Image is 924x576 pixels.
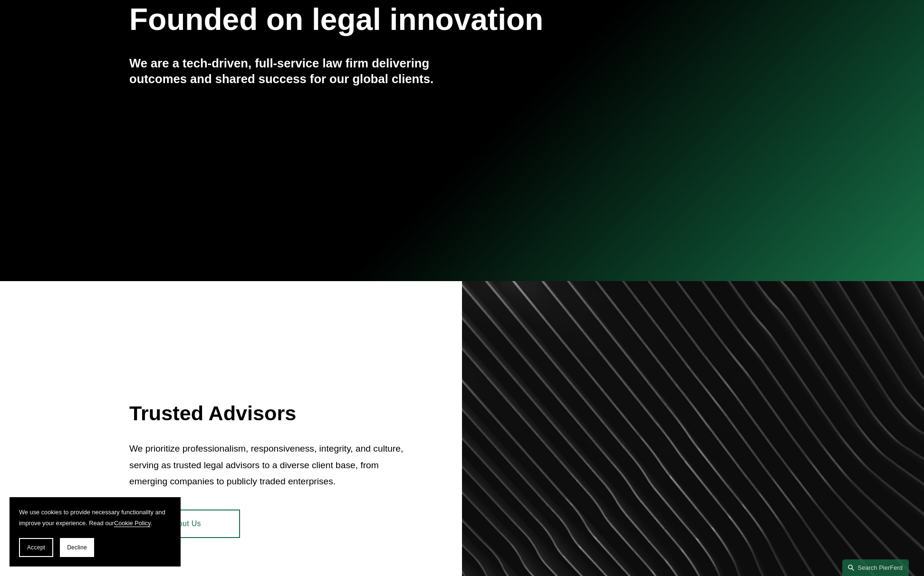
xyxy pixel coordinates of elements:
[19,507,171,529] p: We use cookies to provide necessary functionality and improve your experience. Read our .
[129,401,406,425] h2: Trusted Advisors
[129,510,240,538] a: About Us
[10,497,181,567] section: Cookie banner
[27,544,45,551] span: Accept
[129,2,684,37] h1: Founded on legal innovation
[60,538,94,557] button: Decline
[842,559,909,576] a: Search this site
[67,544,87,551] span: Decline
[129,56,462,86] h4: We are a tech-driven, full-service law firm delivering outcomes and shared success for our global...
[129,441,406,490] p: We prioritize professionalism, responsiveness, integrity, and culture, serving as trusted legal a...
[114,519,151,527] a: Cookie Policy
[19,538,53,557] button: Accept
